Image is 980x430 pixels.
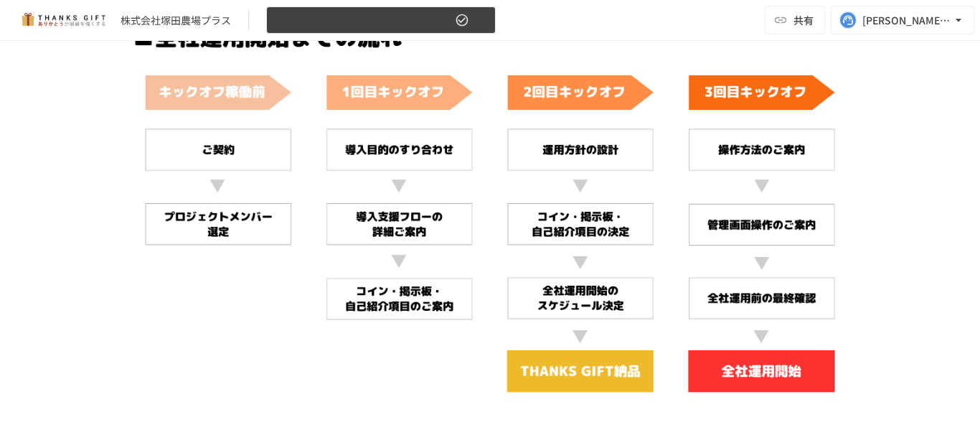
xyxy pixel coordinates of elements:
[121,13,231,28] div: 株式会社塚田農場プラス
[862,11,951,29] div: [PERSON_NAME][EMAIL_ADDRESS][DOMAIN_NAME]
[793,12,814,28] span: 共有
[765,6,825,34] button: 共有
[17,9,109,32] img: mMP1OxWUAhQbsRWCurg7vIHe5HqDpP7qZo7fRoNLXQh
[275,11,452,29] span: 【2025年4月】①THANKS GIFTキックオフMTG
[831,6,974,34] button: [PERSON_NAME][EMAIL_ADDRESS][DOMAIN_NAME]
[266,6,496,34] button: 【2025年4月】①THANKS GIFTキックオフMTG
